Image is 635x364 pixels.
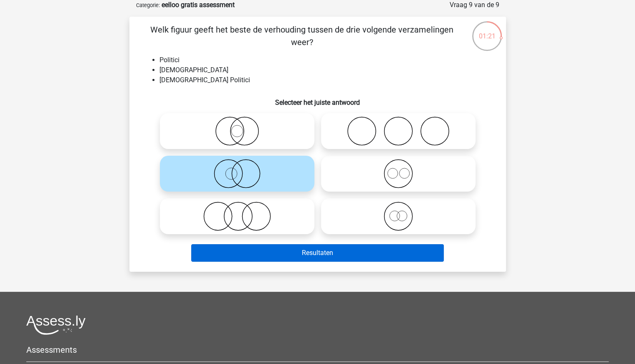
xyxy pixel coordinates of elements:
[162,1,235,9] strong: eelloo gratis assessment
[471,20,503,41] div: 01:21
[136,2,160,8] small: Categorie:
[26,315,86,335] img: Assessly logo
[26,345,609,355] h5: Assessments
[159,55,493,65] li: Politici
[143,23,461,48] p: Welk figuur geeft het beste de verhouding tussen de drie volgende verzamelingen weer?
[191,244,444,262] button: Resultaten
[159,65,493,75] li: [DEMOGRAPHIC_DATA]
[143,92,493,106] h6: Selecteer het juiste antwoord
[159,75,493,85] li: [DEMOGRAPHIC_DATA] Politici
